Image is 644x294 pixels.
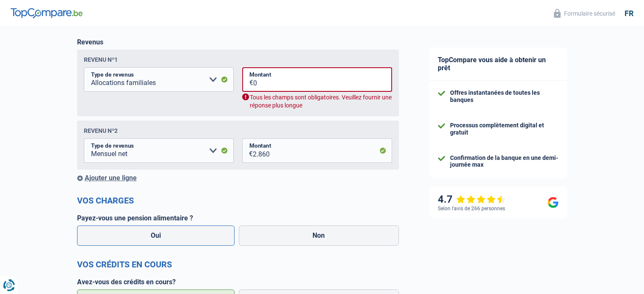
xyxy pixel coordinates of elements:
[11,8,83,18] img: TopCompare Logo
[242,93,392,110] div: Tous les champs sont obligatoires. Veuillez fournir une réponse plus longue
[549,6,620,20] button: Formulaire sécurisé
[77,278,399,286] label: Avez-vous des crédits en cours?
[438,206,505,212] div: Selon l’avis de 266 personnes
[429,47,567,81] div: TopCompare vous aide à obtenir un prêt
[77,225,235,246] label: Oui
[450,89,558,104] div: Offres instantanées de toutes les banques
[625,9,633,18] div: fr
[77,174,399,182] div: Ajouter une ligne
[2,171,3,172] img: Advertisement
[450,122,558,136] div: Processus complètement digital et gratuit
[77,259,399,269] h2: Vos crédits en cours
[438,193,506,206] div: 4.7
[450,154,558,169] div: Confirmation de la banque en une demi-journée max
[242,138,253,163] span: €
[242,67,253,92] span: €
[84,56,118,63] div: Revenu nº1
[77,38,103,46] label: Revenus
[77,214,399,222] label: Payez-vous une pension alimentaire ?
[239,225,399,246] label: Non
[77,195,399,206] h2: Vos charges
[84,127,118,134] div: Revenu nº2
